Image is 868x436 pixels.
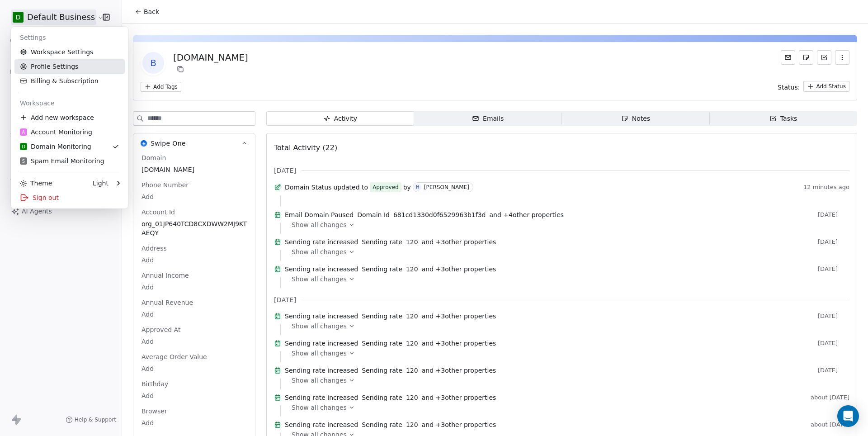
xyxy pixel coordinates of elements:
[20,179,52,188] div: Theme
[22,143,25,150] span: D
[14,74,125,88] a: Billing & Subscription
[14,190,125,205] div: Sign out
[14,59,125,74] a: Profile Settings
[14,110,125,125] div: Add new workspace
[22,158,25,165] span: S
[14,96,125,110] div: Workspace
[22,129,25,136] span: A
[20,142,91,151] div: Domain Monitoring
[93,179,108,188] div: Light
[20,156,104,166] div: Spam Email Monitoring
[14,45,125,59] a: Workspace Settings
[20,128,92,137] div: Account Monitoring
[14,30,125,45] div: Settings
